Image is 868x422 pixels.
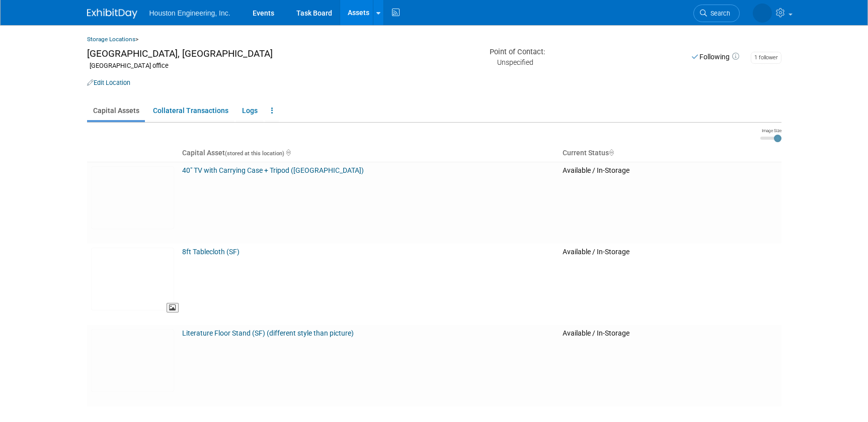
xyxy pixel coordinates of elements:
[178,145,559,162] th: Capital Asset
[182,248,240,256] a: 8ft Tablecloth (SF)
[236,101,263,120] a: Logs
[182,166,364,174] a: 40" TV with Carrying Case + Tripod ([GEOGRAPHIC_DATA])
[754,54,778,61] span: 1 follower
[563,248,777,257] div: Available / In-Storage
[490,47,641,57] div: Point of Contact:
[707,10,730,17] span: Search
[563,329,777,338] div: Available / In-Storage
[149,9,230,17] span: Houston Engineering, Inc.
[87,60,439,69] div: [GEOGRAPHIC_DATA] office
[87,36,135,43] a: Storage Locations
[147,101,234,120] a: Collateral Transactions
[87,9,137,19] img: ExhibitDay
[87,47,439,60] div: [GEOGRAPHIC_DATA], [GEOGRAPHIC_DATA]
[691,52,730,62] span: Following
[497,57,641,67] div: Unspecified
[760,128,781,134] div: Image Size
[753,4,772,23] img: Heidi Joarnt
[87,35,781,44] div: >
[182,329,354,337] a: Literature Floor Stand (SF) (different style than picture)
[563,166,777,175] div: Available / In-Storage
[225,150,284,157] span: (stored at this location)
[87,79,130,86] a: Edit Location
[87,101,145,120] a: Capital Assets
[167,303,179,312] span: View Asset Image
[559,145,781,162] th: Current Status
[693,5,740,22] a: Search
